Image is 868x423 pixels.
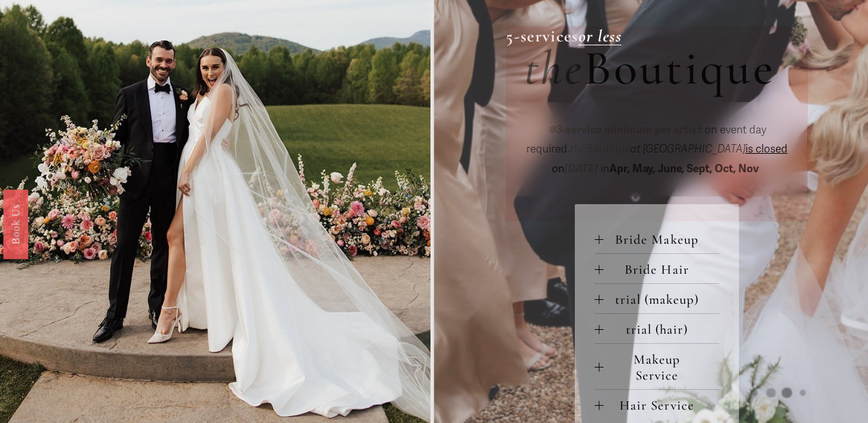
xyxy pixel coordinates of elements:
[604,292,720,308] span: trial (makeup)
[595,284,720,313] button: trial (makeup)
[604,232,720,248] span: Bride Makeup
[506,26,578,47] strong: 5-services
[595,224,720,253] button: Bride Makeup
[630,142,745,156] em: at [GEOGRAPHIC_DATA]
[598,162,761,175] span: in
[547,123,556,137] em: ✽
[570,142,630,156] span: Boutique
[524,39,584,98] em: the
[609,162,759,175] strong: Apr, May, June, Sept, Oct, Nov
[604,322,720,338] span: trial (hair)
[604,262,720,278] span: Bride Hair
[604,397,720,413] span: Hair Service
[604,352,720,383] span: Makeup Service
[3,189,28,258] a: Book Us
[579,26,621,47] a: or less
[595,314,720,343] button: trial (hair)
[565,162,598,175] em: [DATE]
[584,39,775,98] span: Boutique
[595,344,720,389] button: Makeup Service
[524,121,790,179] p: on
[595,254,720,283] button: Bride Hair
[595,390,720,419] button: Hair Service
[556,123,702,137] strong: 3-service minimum per artist
[570,142,586,156] em: the
[745,142,788,156] span: is closed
